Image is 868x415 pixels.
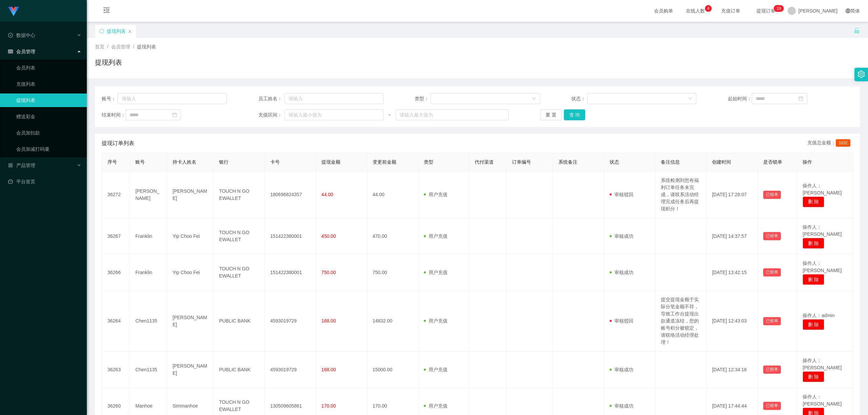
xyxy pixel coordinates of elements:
a: 赠送彩金 [16,110,81,123]
span: 备注信息 [661,159,680,165]
p: 4 [707,5,710,12]
td: 4593019729 [265,352,316,388]
span: 审核成功 [610,403,633,409]
span: 用户充值 [424,270,448,275]
i: 图标: global [846,8,850,13]
span: 审核驳回 [610,318,633,324]
td: 36272 [102,171,130,218]
img: logo.9652507e.png [8,7,19,16]
i: 图标: menu-fold [95,0,118,22]
i: 图标: down [688,97,692,101]
i: 图标: down [532,97,536,101]
span: 提现金额 [321,159,340,165]
span: 168.00 [321,367,336,372]
span: 数据中心 [8,33,35,38]
td: [DATE] 12:34:16 [707,352,758,388]
button: 已锁单 [763,191,781,199]
button: 已锁单 [763,268,781,276]
td: 750.00 [367,254,418,291]
td: Yip Choo Fei [167,218,214,254]
span: 充值订单 [718,8,744,13]
span: 是否锁单 [763,159,782,165]
span: 审核成功 [610,367,633,372]
span: 44.00 [321,192,333,197]
a: 会员加扣款 [16,126,81,140]
span: 产品管理 [8,163,35,168]
td: [DATE] 12:43:03 [707,291,758,352]
button: 已锁单 [763,402,781,410]
td: Yip Choo Fei [167,254,214,291]
button: 删 除 [803,319,824,330]
td: 15000.00 [367,352,418,388]
span: 系统备注 [558,159,577,165]
span: 会员管理 [8,49,35,54]
span: 操作人：[PERSON_NAME] [803,183,842,195]
span: 用户充值 [424,192,448,197]
td: Franklin [130,218,167,254]
span: 在线人数 [683,8,708,13]
span: 卡号 [270,159,280,165]
span: 审核成功 [610,270,633,275]
td: 系统检测到您有福利订单任务未完成，请联系活动经理完成任务后再提现积分！ [655,171,707,218]
span: 提现订单列表 [102,139,134,147]
a: 会员加减打码量 [16,142,81,156]
span: 序号 [107,159,117,165]
span: 审核驳回 [610,192,633,197]
span: 银行 [219,159,229,165]
span: ~ [383,111,396,119]
span: 750.00 [321,270,336,275]
span: 操作人：[PERSON_NAME] [803,261,842,273]
span: 变更前金额 [373,159,396,165]
div: 提现列表 [107,25,126,38]
span: / [133,44,134,49]
td: [PERSON_NAME] [167,352,214,388]
td: Chen1135 [130,291,167,352]
button: 删 除 [803,238,824,249]
i: 图标: calendar [172,112,177,117]
td: 151422380001 [265,254,316,291]
td: PUBLIC BANK [214,352,265,388]
i: 图标: table [8,49,13,54]
span: 用户充值 [424,233,448,239]
a: 图标: dashboard平台首页 [8,175,81,188]
div: 充值总金额： [807,139,853,147]
i: 图标: sync [99,29,104,34]
span: 用户充值 [424,367,448,372]
td: TOUCH N GO EWALLET [214,254,265,291]
td: 470.00 [367,218,418,254]
i: 图标: setting [857,70,865,78]
a: 提现列表 [16,94,81,107]
button: 已锁单 [763,317,781,325]
input: 请输入 [118,93,227,104]
td: [DATE] 17:28:07 [707,171,758,218]
button: 查 询 [564,109,586,120]
p: 1 [776,5,779,12]
td: 36263 [102,352,130,388]
td: Chen1135 [130,352,167,388]
p: 9 [779,5,781,12]
td: 36266 [102,254,130,291]
sup: 19 [774,5,784,12]
span: 提现订单 [753,8,779,13]
td: TOUCH N GO EWALLET [214,218,265,254]
span: 结束时间： [102,111,125,119]
i: 图标: appstore-o [8,163,13,168]
td: [DATE] 13:42:15 [707,254,758,291]
span: 代付渠道 [475,159,494,165]
button: 重 置 [540,109,562,120]
td: [PERSON_NAME] [167,291,214,352]
button: 删 除 [803,196,824,207]
span: 会员管理 [111,44,130,49]
span: 员工姓名： [258,95,285,102]
span: 充值区间： [258,111,285,119]
span: 1632 [836,139,850,147]
td: 14832.00 [367,291,418,352]
td: Franklin [130,254,167,291]
span: 首页 [95,44,104,49]
span: 提现列表 [137,44,156,49]
span: 450.00 [321,233,336,239]
span: 用户充值 [424,318,448,324]
td: TOUCH N GO EWALLET [214,171,265,218]
span: 170.00 [321,403,336,409]
input: 请输入最小值为 [284,109,383,120]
